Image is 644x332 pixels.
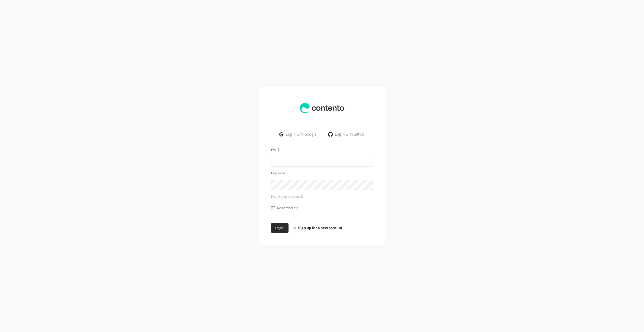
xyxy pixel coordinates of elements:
button: Login [271,223,289,233]
span: or [293,225,296,231]
label: Remember me [277,206,298,211]
a: Forgot your password? [271,194,303,200]
a: Log in with Github [325,129,369,139]
a: Log in with Google [275,129,320,139]
label: Email [271,147,279,153]
a: Sign up for a new account [298,225,342,231]
label: Password [271,171,285,176]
